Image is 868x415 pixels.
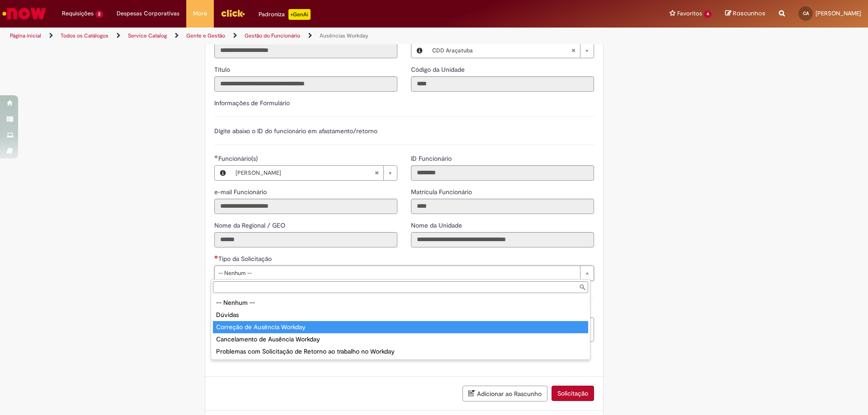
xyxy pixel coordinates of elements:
[213,321,588,333] div: Correção de Ausência Workday
[213,309,588,321] div: Dúvidas
[213,333,588,345] div: Cancelamento de Ausência Workday
[213,297,588,309] div: -- Nenhum --
[213,345,588,358] div: Problemas com Solicitação de Retorno ao trabalho no Workday
[211,295,590,359] ul: Tipo da Solicitação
